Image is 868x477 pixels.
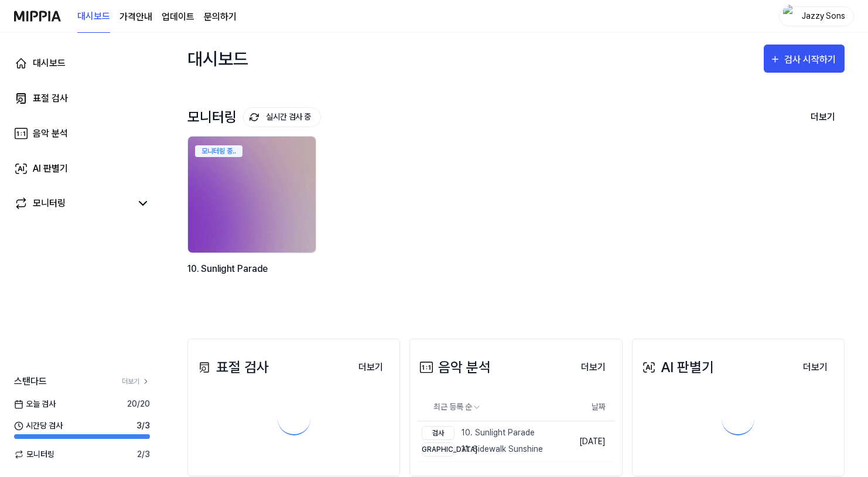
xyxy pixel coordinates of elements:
[14,420,63,432] span: 시간당 검사
[195,145,242,157] div: 모니터링 중..
[162,10,194,24] a: 업데이트
[243,107,321,127] button: 실시간 검사 중
[33,162,68,176] div: AI 판별기
[422,426,454,440] div: 검사
[779,6,854,26] button: profileJazzy Sons
[14,448,54,461] span: 모니터링
[77,1,110,33] a: 대시보드
[188,137,316,253] img: backgroundIamge
[572,356,615,379] button: 더보기
[783,5,797,28] img: profile
[187,136,319,304] a: 모니터링 중..backgroundIamge10. Sunlight Parade
[794,356,837,379] button: 더보기
[417,421,569,461] a: 검사10. Sunlight Parade[DEMOGRAPHIC_DATA]11. Sidewalk Sunshine
[572,355,615,379] a: 더보기
[14,196,131,210] a: 모니터링
[122,376,150,387] a: 더보기
[119,10,152,24] button: 가격안내
[33,91,68,105] div: 표절 검사
[14,398,56,410] span: 오늘 검사
[204,10,237,24] a: 문의하기
[33,56,66,70] div: 대시보드
[784,52,839,67] div: 검사 시작하기
[794,355,837,379] a: 더보기
[349,355,392,379] a: 더보기
[187,45,248,73] div: 대시보드
[422,442,543,456] div: 11. Sidewalk Sunshine
[195,357,269,378] div: 표절 검사
[187,107,321,127] div: 모니터링
[7,120,157,148] a: 음악 분석
[801,105,845,130] button: 더보기
[33,127,68,141] div: 음악 분석
[640,357,714,378] div: AI 판별기
[127,398,150,410] span: 20 / 20
[570,421,615,462] td: [DATE]
[33,196,66,210] div: 모니터링
[7,84,157,113] a: 표절 검사
[7,155,157,183] a: AI 판별기
[137,448,150,461] span: 2 / 3
[136,420,150,432] span: 3 / 3
[187,261,319,291] div: 10. Sunlight Parade
[14,374,47,389] span: 스탠다드
[422,442,454,456] div: [DEMOGRAPHIC_DATA]
[422,426,543,440] div: 10. Sunlight Parade
[417,357,491,378] div: 음악 분석
[349,356,392,379] button: 더보기
[7,49,157,77] a: 대시보드
[250,113,259,122] img: monitoring Icon
[764,45,845,73] button: 검사 시작하기
[570,393,615,421] th: 날짜
[801,9,846,22] div: Jazzy Sons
